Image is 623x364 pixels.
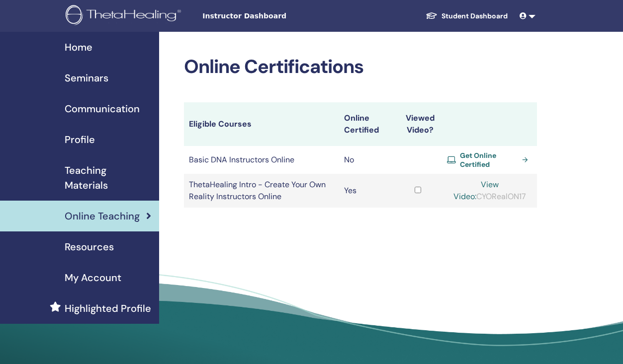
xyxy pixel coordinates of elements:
a: View Video: [453,179,499,202]
span: Profile [65,132,95,147]
span: Home [65,40,92,55]
td: No [339,146,393,174]
h2: Online Certifications [184,56,537,78]
th: Eligible Courses [184,102,339,146]
img: graduation-cap-white.svg [426,11,438,20]
a: Get Online Certified [447,151,532,169]
td: ThetaHealing Intro - Create Your Own Reality Instructors Online [184,174,339,208]
span: Get Online Certified [460,151,518,169]
th: Viewed Video? [393,102,443,146]
span: Instructor Dashboard [202,11,352,21]
div: CYORealON17 [447,179,532,203]
span: My Account [65,270,121,285]
span: Highlighted Profile [65,301,151,316]
td: Basic DNA Instructors Online [184,146,339,174]
span: Seminars [65,71,108,85]
span: Teaching Materials [65,163,151,193]
img: logo.png [66,5,184,27]
span: Online Teaching [65,209,140,223]
span: Communication [65,101,140,116]
th: Online Certified [339,102,393,146]
span: Resources [65,239,114,254]
a: Student Dashboard [418,7,516,25]
td: Yes [339,174,393,208]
